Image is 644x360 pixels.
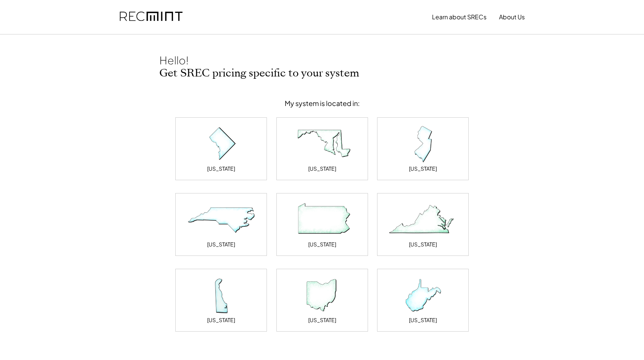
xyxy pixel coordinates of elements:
[308,241,336,248] div: [US_STATE]
[308,316,336,324] div: [US_STATE]
[432,9,487,25] button: Learn about SRECs
[284,201,360,239] img: Pennsylvania
[499,9,525,25] button: About Us
[284,125,360,163] img: Maryland
[120,4,182,30] img: recmint-logotype%403x.png
[183,125,259,163] img: District of Columbia
[207,165,235,173] div: [US_STATE]
[409,165,437,173] div: [US_STATE]
[409,241,437,248] div: [US_STATE]
[183,277,259,315] img: Delaware
[183,201,259,239] img: North Carolina
[385,125,461,163] img: New Jersey
[308,165,336,173] div: [US_STATE]
[159,67,485,80] h2: Get SREC pricing specific to your system
[285,99,360,108] div: My system is located in:
[207,241,235,248] div: [US_STATE]
[385,201,461,239] img: Virginia
[207,316,235,324] div: [US_STATE]
[409,316,437,324] div: [US_STATE]
[385,277,461,315] img: West Virginia
[284,277,360,315] img: Ohio
[159,53,235,67] div: Hello!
